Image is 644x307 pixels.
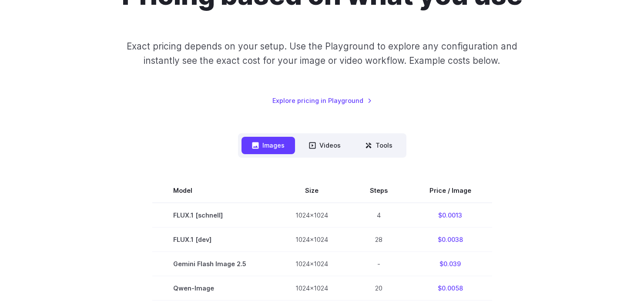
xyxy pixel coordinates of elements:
td: FLUX.1 [schnell] [152,203,275,228]
th: Size [275,178,349,203]
td: 1024x1024 [275,203,349,228]
td: 4 [349,203,409,228]
a: Explore pricing in Playground [272,96,372,106]
span: Gemini Flash Image 2.5 [173,259,254,269]
td: $0.039 [409,251,492,276]
td: Qwen-Image [152,276,275,300]
td: $0.0058 [409,276,492,300]
td: FLUX.1 [dev] [152,227,275,251]
td: 1024x1024 [275,276,349,300]
p: Exact pricing depends on your setup. Use the Playground to explore any configuration and instantl... [110,39,534,68]
button: Images [241,137,295,154]
td: 20 [349,276,409,300]
button: Tools [355,137,403,154]
th: Model [152,178,275,203]
th: Steps [349,178,409,203]
th: Price / Image [409,178,492,203]
td: $0.0038 [409,227,492,251]
td: $0.0013 [409,203,492,228]
td: 28 [349,227,409,251]
td: 1024x1024 [275,227,349,251]
td: 1024x1024 [275,251,349,276]
td: - [349,251,409,276]
button: Videos [299,137,351,154]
